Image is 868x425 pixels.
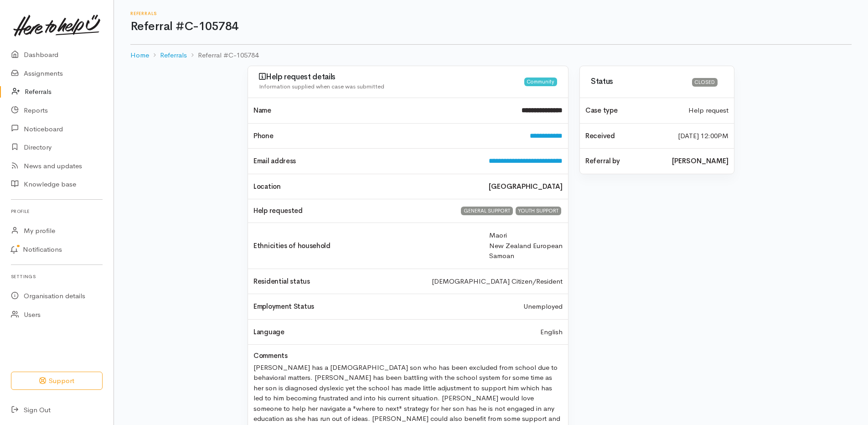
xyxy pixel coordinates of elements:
[585,107,677,114] h4: Case type
[585,157,661,165] h4: Referral by
[489,181,563,192] b: [GEOGRAPHIC_DATA]
[591,78,687,86] h3: Status
[130,20,852,33] h1: Referral #C-105784
[259,83,384,90] span: Information supplied when case was submitted
[187,50,258,61] li: Referral #C-105784
[11,205,103,218] h6: Profile
[253,328,284,336] h4: Language
[683,105,734,116] div: Help request
[524,78,557,86] div: Community
[253,352,288,360] h4: Comments
[535,327,568,337] div: English
[253,277,310,285] span: Residential status
[253,207,449,215] h4: Help requested
[253,241,331,250] span: Ethnicities of household
[11,372,103,390] button: Support
[253,132,519,140] h4: Phone
[253,302,314,311] span: Employment Status
[130,11,852,16] h6: Referrals
[461,207,512,215] div: GENERAL SUPPORT
[259,73,524,82] h3: Help request details
[426,276,568,287] div: [DEMOGRAPHIC_DATA] Citizen/Resident
[160,50,187,61] a: Referrals
[130,45,852,66] nav: breadcrumb
[516,207,561,215] div: YOUTH SUPPORT
[253,157,478,165] h4: Email address
[253,107,511,114] h4: Name
[484,230,568,261] div: Maori New Zealand European Samoan
[692,78,718,87] div: Closed
[253,183,478,191] h4: Location
[11,270,103,283] h6: Settings
[672,156,728,166] b: [PERSON_NAME]
[130,50,149,61] a: Home
[518,301,568,312] div: Unemployed
[585,132,667,140] h4: Received
[678,131,728,141] time: [DATE] 12:00PM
